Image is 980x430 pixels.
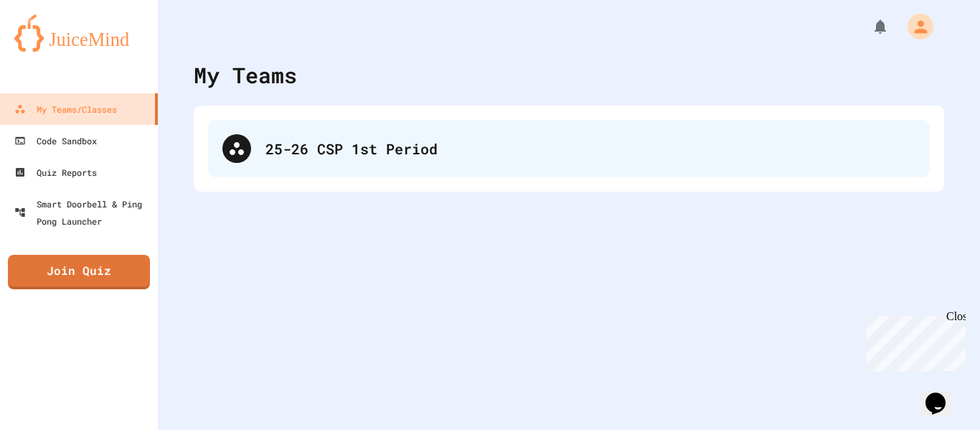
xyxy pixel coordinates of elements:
[194,59,297,91] div: My Teams
[845,14,892,39] div: My Notifications
[265,138,915,159] div: 25-26 CSP 1st Period
[8,255,150,289] a: Join Quiz
[14,132,97,149] div: Code Sandbox
[14,101,117,118] div: My Teams/Classes
[208,120,930,177] div: 25-26 CSP 1st Period
[14,195,152,230] div: Smart Doorbell & Ping Pong Launcher
[6,6,99,91] div: Chat with us now!Close
[14,14,143,52] img: logo-orange.svg
[892,10,937,43] div: My Account
[861,310,966,371] iframe: chat widget
[920,373,966,416] iframe: chat widget
[14,164,97,181] div: Quiz Reports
